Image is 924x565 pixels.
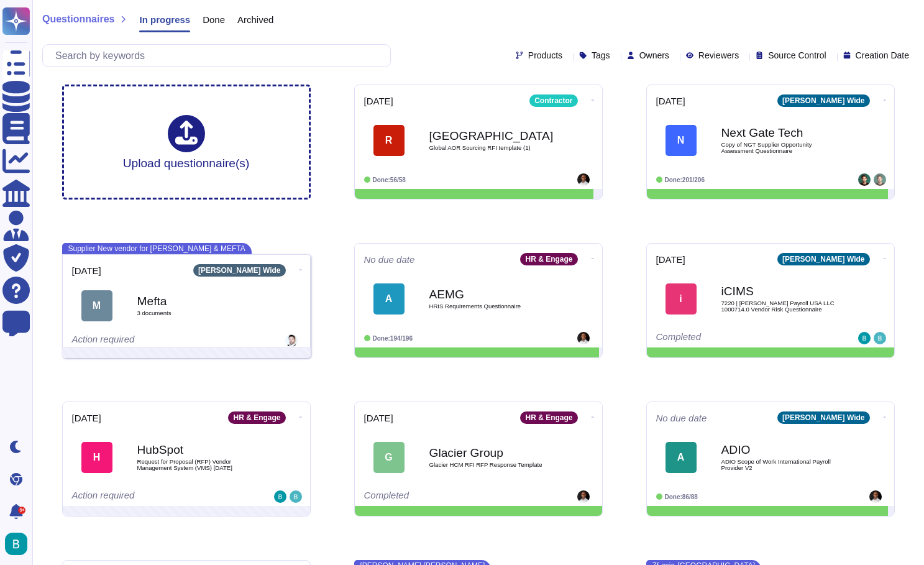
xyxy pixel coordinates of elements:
span: Global AOR Sourcing RFI template (1) [429,145,554,151]
span: Owners [639,51,669,60]
b: Next Gate Tech [721,127,846,139]
span: Done [203,15,225,24]
div: [PERSON_NAME] Wide [777,253,870,265]
div: Completed [656,332,808,344]
div: [PERSON_NAME] Wide [193,264,286,277]
span: [DATE] [656,96,685,106]
div: N [666,125,697,156]
img: user [577,173,590,186]
span: [DATE] [656,255,685,264]
img: user [874,173,886,186]
b: ADIO [721,444,846,456]
img: user [869,490,882,503]
span: Done: 86/88 [665,494,698,500]
img: user [290,490,302,503]
span: 7220 | [PERSON_NAME] Payroll USA LLC 1000714.0 Vendor Risk Questionnaire [721,300,846,312]
div: M [81,290,112,321]
span: Tags [592,51,610,60]
b: iCIMS [721,285,846,297]
img: user [858,173,871,186]
span: In progress [139,15,190,24]
img: user [5,533,27,555]
span: [DATE] [72,266,101,275]
b: AEMG [429,288,554,300]
span: Products [528,51,562,60]
div: i [666,283,697,315]
span: [DATE] [364,96,393,106]
span: Source Control [768,51,826,60]
img: user [577,332,590,344]
span: Archived [237,15,273,24]
img: user [274,490,286,503]
span: [DATE] [364,413,393,423]
span: ADIO Scope of Work International Payroll Provider V2 [721,459,846,471]
img: user [858,332,871,344]
b: [GEOGRAPHIC_DATA] [429,130,554,142]
div: R [373,125,405,156]
span: Supplier New vendor for [PERSON_NAME] & MEFTA [62,243,252,254]
span: Done: 201/206 [665,177,705,183]
span: Action required [72,334,135,344]
img: user [874,332,886,344]
span: [DATE] [72,413,101,423]
b: HubSpot [137,444,262,456]
span: Glacier HCM RFI RFP Response Template [429,462,554,468]
div: A [666,442,697,473]
div: HR & Engage [520,253,577,265]
span: Creation Date [856,51,909,60]
div: [PERSON_NAME] Wide [777,411,870,424]
b: Glacier Group [429,447,554,459]
input: Search by keywords [49,45,390,67]
div: H [81,442,112,473]
span: Done: 56/58 [373,177,406,183]
div: [PERSON_NAME] Wide [777,94,870,107]
span: Questionnaires [42,14,114,24]
button: user [2,530,36,558]
div: Contractor [529,94,577,107]
div: Action required [72,490,224,503]
span: No due date [364,255,415,264]
b: Mefta [137,295,262,307]
span: Request for Proposal (RFP) Vendor Management System (VMS) [DATE] [137,459,262,471]
div: G [373,442,405,473]
div: HR & Engage [520,411,577,424]
span: Copy of NGT Supplier Opportunity Assessment Questionnaire [721,142,846,154]
div: Upload questionnaire(s) [123,115,250,169]
span: No due date [656,413,707,423]
span: Reviewers [698,51,739,60]
img: user [285,334,298,347]
span: Done: 194/196 [373,335,413,342]
div: HR & Engage [228,411,285,424]
span: 3 document s [137,310,262,316]
div: 9+ [18,507,25,514]
span: HRIS Requirements Questionnaire [429,303,554,310]
div: Completed [364,490,516,503]
div: A [373,283,405,315]
img: user [577,490,590,503]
